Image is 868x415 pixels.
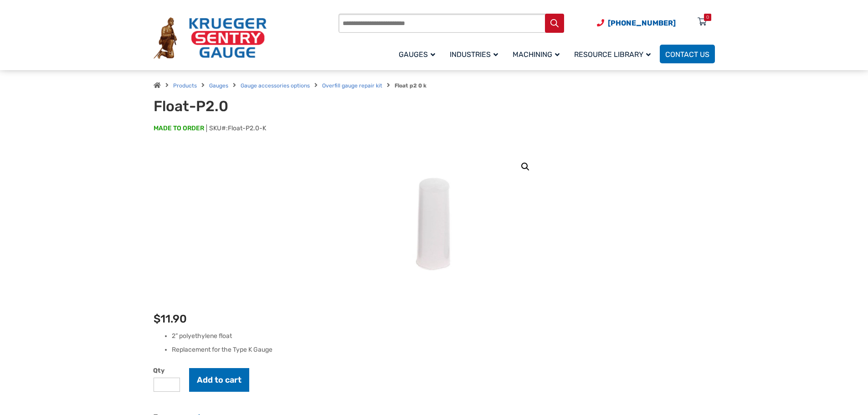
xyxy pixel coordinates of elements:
[154,17,267,59] img: Krueger Sentry Gauge
[154,313,160,325] span: $
[154,124,204,133] span: MADE TO ORDER
[154,313,187,325] bdi: 11.90
[395,82,426,89] strong: Float p2 0 k
[706,14,709,21] div: 0
[154,378,180,392] input: Product quantity
[444,43,507,65] a: Industries
[154,97,378,115] h1: Float-P2.0
[660,45,715,63] a: Contact Us
[322,82,382,89] a: Overfill gauge repair kit
[597,17,676,29] a: Phone Number (920) 434-8860
[569,43,660,65] a: Resource Library
[574,50,651,59] span: Resource Library
[172,332,715,341] li: 2” polyethylene float
[189,368,249,392] button: Add to cart
[665,50,709,59] span: Contact Us
[209,82,228,89] a: Gauges
[172,345,715,354] li: Replacement for the Type K Gauge
[206,124,266,132] span: SKU#:
[393,43,444,65] a: Gauges
[173,82,197,89] a: Products
[608,19,676,27] span: [PHONE_NUMBER]
[507,43,569,65] a: Machining
[228,124,266,132] span: Float-P2.0-K
[399,50,435,59] span: Gauges
[513,50,560,59] span: Machining
[241,82,310,89] a: Gauge accessories options
[450,50,498,59] span: Industries
[517,159,534,175] a: View full-screen image gallery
